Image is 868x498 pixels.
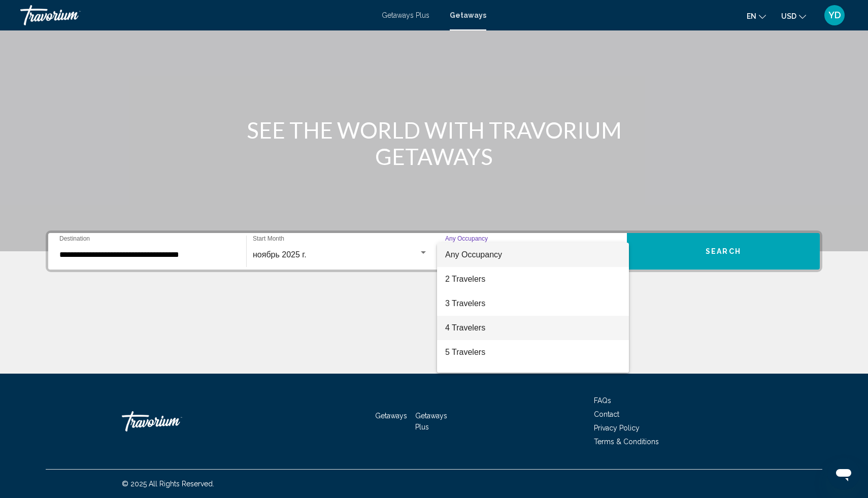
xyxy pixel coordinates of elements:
iframe: Кнопка запуска окна обмена сообщениями [827,457,860,490]
span: Any Occupancy [445,250,502,259]
span: 4 Travelers [445,316,621,340]
span: 3 Travelers [445,291,621,316]
span: 6 Travelers [445,364,621,389]
span: 5 Travelers [445,340,621,364]
span: 2 Travelers [445,267,621,291]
